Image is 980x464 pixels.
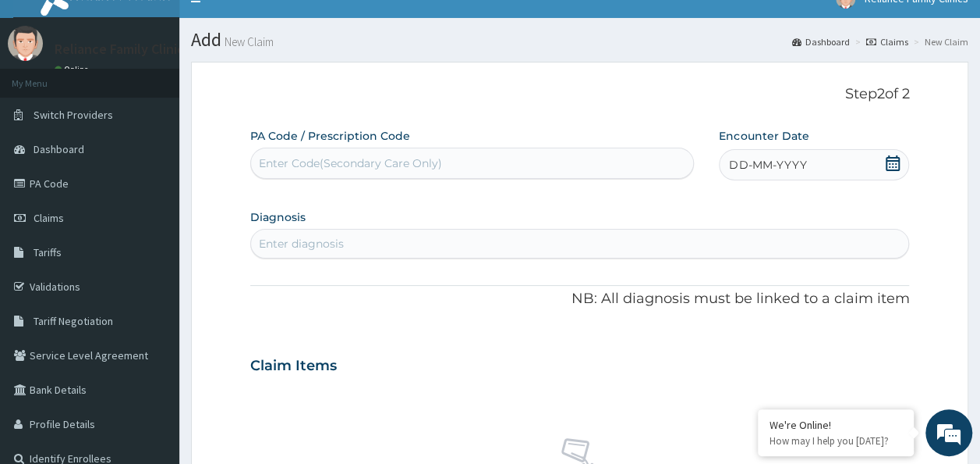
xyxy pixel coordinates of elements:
span: Tariff Negotiation [34,314,113,328]
small: New Claim [221,36,274,48]
p: Reliance Family Clinics [55,42,190,56]
p: NB: All diagnosis must be linked to a claim item [250,289,910,309]
div: We're Online! [769,418,902,432]
div: Enter diagnosis [259,236,344,252]
textarea: Type your message and hit 'Enter' [8,303,297,358]
div: Chat with us now [81,87,262,108]
label: Diagnosis [250,209,306,225]
img: User Image [8,26,43,61]
img: d_794563401_company_1708531726252_794563401 [29,78,63,117]
p: How may I help you today? [769,434,902,448]
li: New Claim [910,35,968,48]
div: Enter Code(Secondary Care Only) [259,155,442,171]
h3: Claim Items [250,358,337,375]
div: Minimize live chat window [256,8,293,45]
a: Claims [866,35,908,48]
a: Dashboard [792,35,850,48]
span: Claims [34,211,64,225]
span: We're online! [90,135,215,293]
a: Online [55,64,92,75]
label: PA Code / Prescription Code [250,128,410,144]
label: Encounter Date [719,128,808,144]
span: Switch Providers [34,108,113,122]
span: Dashboard [34,142,84,156]
span: DD-MM-YYYY [729,157,806,173]
h1: Add [191,30,968,50]
span: Tariffs [34,245,62,259]
p: Step 2 of 2 [250,86,910,103]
